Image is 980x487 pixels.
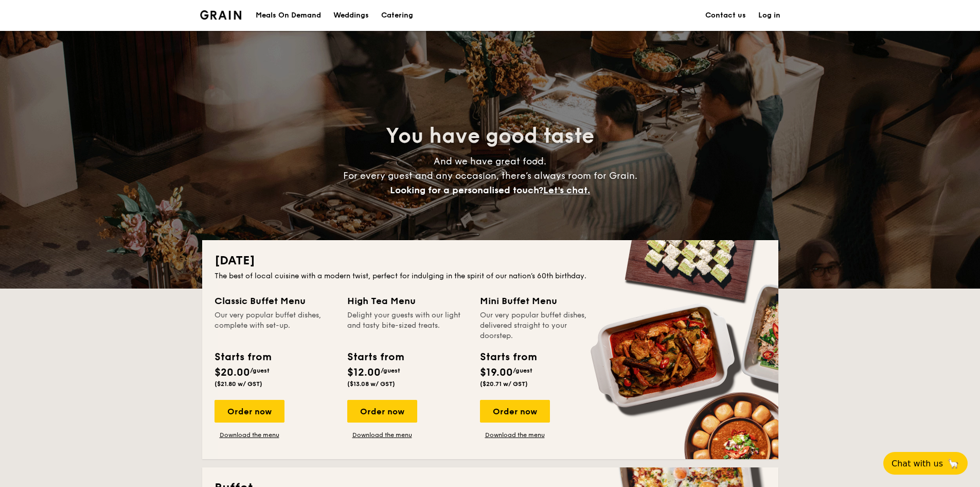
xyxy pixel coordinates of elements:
a: Download the menu [480,431,550,439]
span: /guest [250,367,270,374]
span: ($20.71 w/ GST) [480,380,528,388]
div: High Tea Menu [347,294,468,308]
span: ($13.08 w/ GST) [347,380,395,388]
div: Starts from [215,349,271,365]
button: Chat with us🦙 [883,452,968,475]
span: /guest [513,367,532,374]
span: $12.00 [347,366,381,379]
span: ($21.80 w/ GST) [215,380,262,388]
span: $19.00 [480,366,513,379]
div: Order now [215,400,284,423]
span: $20.00 [215,366,250,379]
span: Chat with us [892,459,943,468]
div: The best of local cuisine with a modern twist, perfect for indulging in the spirit of our nation’... [215,271,766,281]
h2: [DATE] [215,253,766,269]
span: Let's chat. [543,184,590,196]
div: Mini Buffet Menu [480,294,600,308]
div: Classic Buffet Menu [215,294,335,308]
span: /guest [381,367,400,374]
a: Download the menu [215,431,284,439]
span: You have good taste [386,124,594,148]
span: 🦙 [947,458,959,469]
div: Order now [480,400,550,423]
span: And we have great food. For every guest and any occasion, there’s always room for Grain. [343,156,637,196]
a: Download the menu [347,431,417,439]
div: Order now [347,400,417,423]
div: Our very popular buffet dishes, delivered straight to your doorstep. [480,310,600,341]
div: Delight your guests with our light and tasty bite-sized treats. [347,310,468,341]
div: Starts from [480,349,536,365]
div: Our very popular buffet dishes, complete with set-up. [215,310,335,341]
div: Starts from [347,349,403,365]
span: Looking for a personalised touch? [390,184,543,196]
img: Grain [200,10,242,20]
a: Logotype [200,10,242,20]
